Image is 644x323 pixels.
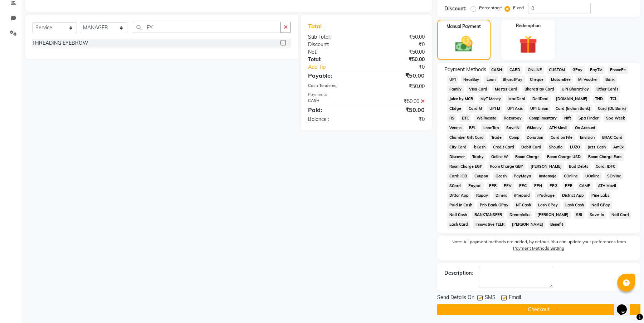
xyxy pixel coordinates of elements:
[589,191,611,200] span: Pine Labs
[447,220,470,229] span: Lash Card
[594,162,618,171] span: Card: IDFC
[530,95,551,103] span: DefiDeal
[447,211,469,219] span: Nail Cash
[466,104,484,113] span: Card M
[547,66,567,74] span: CUSTOM
[547,124,570,132] span: ATH Movil
[437,304,640,315] button: Checkout
[467,85,489,93] span: Visa Card
[513,5,524,11] label: Fixed
[528,162,564,171] span: [PERSON_NAME]
[522,85,557,93] span: BharatPay Card
[366,48,430,56] div: ₹50.00
[576,75,600,84] span: MI Voucher
[502,182,514,190] span: PPV
[562,172,580,180] span: COnline
[447,182,463,190] span: SCard
[609,211,631,219] span: Nail Card
[537,172,559,180] span: Instamojo
[583,172,602,180] span: UOnline
[568,143,582,151] span: LUZO
[303,106,366,114] div: Paid:
[447,143,469,151] span: City Card
[303,63,377,71] a: Add Tip
[492,85,519,93] span: Master Card
[366,83,430,90] div: ₹50.00
[528,75,546,84] span: Cheque
[509,220,545,229] span: [PERSON_NAME]
[459,114,471,122] span: BTC
[308,92,425,98] div: Payments
[472,143,488,151] span: bKash
[604,114,627,122] span: Spa Week
[535,211,571,219] span: [PERSON_NAME]
[594,85,621,93] span: Other Cards
[516,23,541,29] label: Redemption
[444,239,633,254] label: Note: All payment methods are added, by default. You can update your preferences from
[444,5,467,13] div: Discount:
[447,133,486,142] span: Chamber Gift Card
[474,114,499,122] span: Wellnessta
[447,153,467,161] span: Discover
[478,95,503,103] span: MyT Money
[133,22,280,33] input: Search or Scan
[444,66,486,73] span: Payment Methods
[366,106,430,114] div: ₹50.00
[525,66,544,74] span: ONLINE
[447,114,457,122] span: RS
[512,172,534,180] span: PayMaya
[578,133,597,142] span: Envision
[303,83,366,90] div: Cash Tendered:
[32,39,88,47] div: THREADING EYEBROW
[303,116,366,123] div: Balance :
[547,182,560,190] span: PPG
[560,191,586,200] span: District App
[366,41,430,48] div: ₹0
[528,104,551,113] span: UPI Union
[493,172,509,180] span: Gcash
[489,153,510,161] span: Online W
[472,172,490,180] span: Coupon
[596,182,619,190] span: ATH Movil
[467,124,478,132] span: BFL
[567,162,591,171] span: Bad Debts
[576,114,601,122] span: Spa Finder
[489,66,504,74] span: CASH
[512,191,532,200] span: iPrepaid
[562,182,574,190] span: PPE
[447,191,471,200] span: Dittor App
[548,220,566,229] span: Benefit
[554,95,590,103] span: [DOMAIN_NAME]
[477,201,511,209] span: Pnb Bank GPay
[525,124,544,132] span: GMoney
[303,33,366,41] div: Sub Total:
[513,201,533,209] span: NT Cash
[593,95,605,103] span: THD
[509,294,521,303] span: Email
[474,191,490,200] span: Rupay
[563,201,586,209] span: Lash Cash
[588,66,605,74] span: PayTM
[595,104,628,113] span: Card (DL Bank)
[504,124,522,132] span: SaveIN
[548,133,575,142] span: Card on File
[562,114,574,122] span: Nift
[303,56,366,63] div: Total:
[461,75,481,84] span: NearBuy
[587,211,606,219] span: Save-In
[447,104,464,113] span: CEdge
[366,98,430,105] div: ₹50.00
[519,143,544,151] span: Debit Card
[447,95,475,103] span: Juice by MCB
[589,201,613,209] span: Nail GPay
[572,124,597,132] span: On Account
[535,191,557,200] span: iPackage
[437,294,474,303] span: Send Details On
[466,182,484,190] span: Paypal
[447,201,475,209] span: Paid in Cash
[470,153,486,161] span: Tabby
[489,133,504,142] span: Trade
[481,124,501,132] span: LoanTap
[603,75,617,84] span: Bank
[549,75,573,84] span: MosamBee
